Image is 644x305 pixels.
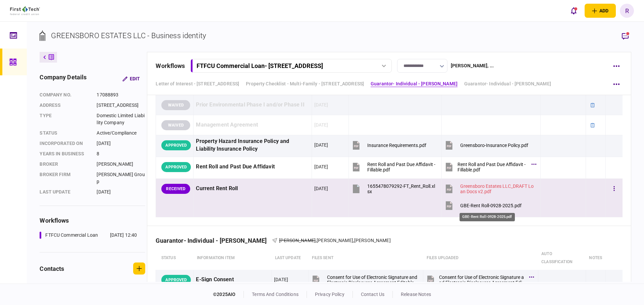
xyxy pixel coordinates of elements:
[361,292,384,297] a: contact us
[367,183,436,194] div: 1655478079292-FT_Rent_Roll.xlsx
[464,80,551,87] a: Guarantor- Individual - [PERSON_NAME]
[458,162,528,172] div: Rent Roll and Past Due Affidavit - Fillable.pdf
[196,272,269,287] div: E-Sign Consent
[314,122,328,128] div: [DATE]
[196,97,309,112] div: Prior Environmental Phase I and/or Phase II
[246,80,364,87] a: Property Checklist - Multi-Family - [STREET_ADDRESS]
[196,159,309,174] div: Rent Roll and Past Due Affidavit
[460,183,535,194] div: Greensboro Estates LLC_DRAFT Loan Docs v2.pdf
[444,198,522,213] button: GBE-Rent Roll-0928-2025.pdf
[97,112,145,126] div: Domestic Limited Liability Company
[40,232,137,239] a: FTFCU Commercial Loan[DATE] 12:40
[316,238,317,243] span: ,
[194,246,272,270] th: Information item
[40,150,90,157] div: years in business
[161,275,191,285] div: APPROVED
[460,213,515,221] div: GBE-Rent Roll-0928-2025.pdf
[40,140,90,147] div: incorporated on
[40,112,90,126] div: Type
[213,291,244,298] div: © 2025 AIO
[161,120,190,130] div: WAIVED
[538,246,586,270] th: auto classification
[97,102,145,109] div: [STREET_ADDRESS]
[351,138,426,153] button: Insurance Requirements.pdf
[156,237,272,244] div: Guarantor- Individual - [PERSON_NAME]
[40,73,87,85] div: company details
[314,163,328,170] div: [DATE]
[97,130,145,137] div: Active/Compliance
[401,292,431,297] a: release notes
[367,162,436,172] div: Rent Roll and Past Due Affidavit - Fillable.pdf
[272,246,309,270] th: last update
[315,292,344,297] a: privacy policy
[161,140,191,150] div: APPROVED
[97,188,145,196] div: [DATE]
[40,216,145,225] div: workflows
[10,6,40,15] img: client company logo
[353,238,354,243] span: ,
[117,73,145,85] button: Edit
[40,188,90,196] div: last update
[110,232,137,239] div: [DATE] 12:40
[40,161,90,168] div: Broker
[444,181,535,196] button: Greensboro Estates LLC_DRAFT Loan Docs v2.pdf
[354,238,391,243] span: [PERSON_NAME]
[567,4,581,18] button: open notifications list
[274,276,288,283] div: [DATE]
[45,232,98,239] div: FTFCU Commercial Loan
[585,4,616,18] button: open adding identity options
[620,4,634,18] button: R
[351,159,436,174] button: Rent Roll and Past Due Affidavit - Fillable.pdf
[196,118,309,133] div: Management Agreement
[460,143,528,148] div: Greensboro-Insurance Policy.pdf
[327,275,417,285] div: Consent for Use of Electronic Signature and Electronic Disclosures Agreement Editable.pdf
[279,238,316,243] span: [PERSON_NAME]
[40,91,90,98] div: company no.
[460,203,522,208] div: GBE-Rent Roll-0928-2025.pdf
[97,171,145,185] div: [PERSON_NAME] Group
[371,80,458,87] a: Guarantor- Individual - [PERSON_NAME]
[439,275,525,285] div: Consent for Use of Electronic Signature and Electronic Disclosures Agreement Editable.pdf
[161,184,190,194] div: RECEIVED
[40,264,64,273] div: contacts
[161,100,190,110] div: WAIVED
[40,102,90,109] div: address
[197,62,323,69] div: FTFCU Commercial Loan - [STREET_ADDRESS]
[97,140,145,147] div: [DATE]
[314,185,328,192] div: [DATE]
[426,272,532,287] button: Consent for Use of Electronic Signature and Electronic Disclosures Agreement Editable.pdf
[156,61,185,70] div: workflows
[156,246,194,270] th: status
[309,246,423,270] th: files sent
[156,80,239,87] a: Letter of Interest - [STREET_ADDRESS]
[191,59,392,73] button: FTFCU Commercial Loan- [STREET_ADDRESS]
[196,138,309,153] div: Property Hazard Insurance Policy and Liability Insurance Policy
[451,62,494,69] div: [PERSON_NAME] , ...
[97,91,145,98] div: 17088893
[367,143,426,148] div: Insurance Requirements.pdf
[314,101,328,108] div: [DATE]
[586,246,605,270] th: notes
[351,181,436,196] button: 1655478079292-FT_Rent_Roll.xlsx
[196,181,309,196] div: Current Rent Roll
[161,162,191,172] div: APPROVED
[97,161,145,168] div: [PERSON_NAME]
[311,272,417,287] button: Consent for Use of Electronic Signature and Electronic Disclosures Agreement Editable.pdf
[317,238,353,243] span: [PERSON_NAME]
[252,292,299,297] a: terms and conditions
[444,159,535,174] button: Rent Roll and Past Due Affidavit - Fillable.pdf
[40,130,90,137] div: status
[51,30,206,41] div: GREENSBORO ESTATES LLC - Business identity
[40,171,90,185] div: broker firm
[314,142,328,148] div: [DATE]
[444,138,528,153] button: Greensboro-Insurance Policy.pdf
[97,150,145,157] div: 8
[423,246,538,270] th: Files uploaded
